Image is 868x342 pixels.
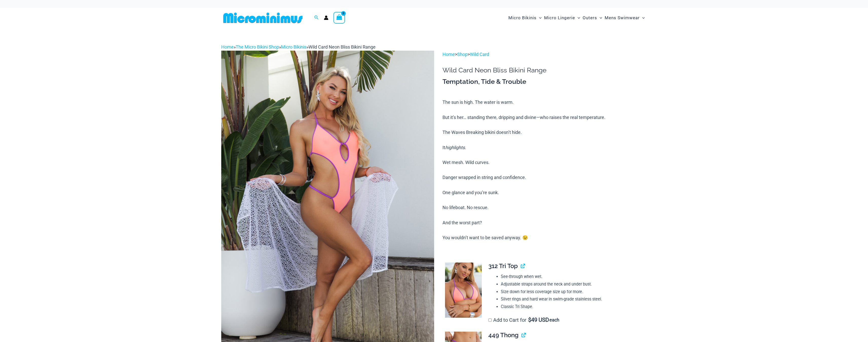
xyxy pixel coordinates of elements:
[581,10,603,26] a: OutersMenu ToggleMenu Toggle
[470,52,489,57] a: Wild Card
[308,44,376,50] span: Wild Card Neon Bliss Bikini Range
[501,295,643,303] li: Silver rings and hard wear in swim-grade stainless steel.
[583,11,597,24] span: Outers
[442,52,455,57] a: Home
[543,10,581,26] a: Micro LingerieMenu ToggleMenu Toggle
[603,10,646,26] a: Mens SwimwearMenu ToggleMenu Toggle
[488,317,559,323] label: Add to Cart for
[501,303,643,311] li: Classic Tri Shape.
[597,11,602,24] span: Menu Toggle
[506,9,647,26] nav: Site Navigation
[605,11,640,24] span: Mens Swimwear
[236,44,279,50] a: The Micro Bikini Shop
[507,10,543,26] a: Micro BikinisMenu ToggleMenu Toggle
[324,15,328,20] a: Account icon link
[544,11,575,24] span: Micro Lingerie
[221,12,305,24] img: MM SHOP LOGO FLAT
[549,317,559,323] span: each
[457,52,468,57] a: Shop
[640,11,645,24] span: Menu Toggle
[528,317,549,323] span: 49 USD
[442,98,647,241] p: The sun is high. The water is warm. But it’s her… standing there, dripping and divine—who raises ...
[221,44,234,50] a: Home
[334,12,345,24] a: View Shopping Cart, empty
[442,66,647,74] h1: Wild Card Neon Bliss Bikini Range
[508,11,537,24] span: Micro Bikinis
[488,318,492,322] input: Add to Cart for$49 USD each
[537,11,542,24] span: Menu Toggle
[501,273,643,280] li: See-through when wet.
[501,288,643,296] li: Size down for less coverage size up for more.
[528,317,531,323] span: $
[221,44,376,50] span: » » »
[314,15,319,21] a: Search icon link
[445,145,465,150] i: highlights
[442,51,647,58] p: > >
[442,77,647,86] h3: Temptation, Tide & Trouble
[488,331,519,339] span: 449 Thong
[501,280,643,288] li: Adjustable straps around the neck and under bust.
[488,262,518,270] span: 312 Tri Top
[445,263,482,318] img: Wild Card Neon Bliss 312 Top 03
[575,11,580,24] span: Menu Toggle
[281,44,306,50] a: Micro Bikinis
